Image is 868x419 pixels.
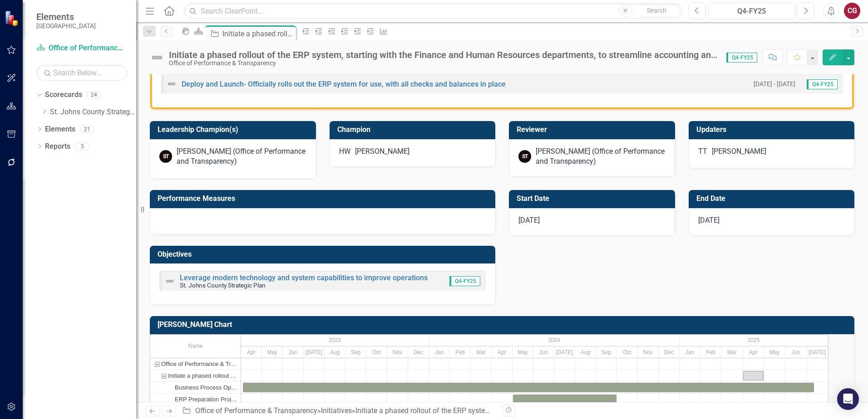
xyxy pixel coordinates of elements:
[150,50,164,65] img: Not Defined
[166,78,177,89] img: Not Defined
[634,5,680,17] button: Search
[387,346,408,358] div: Nov
[680,335,828,346] div: 2025
[726,53,757,63] span: Q4-FY25
[517,126,671,134] h3: Reviewer
[712,146,766,157] div: [PERSON_NAME]
[321,406,352,415] a: Initiatives
[304,346,325,358] div: Jul
[87,91,101,99] div: 24
[75,142,89,150] div: 5
[764,346,785,358] div: May
[536,146,666,167] div: [PERSON_NAME] (Office of Performance and Transparency)
[158,250,491,258] h3: Objectives
[241,335,429,346] div: 2023
[182,80,506,88] a: Deploy and Launch- Officially rolls out the ERP system for use, with all checks and balances in p...
[150,358,241,370] div: Office of Performance & Transparency
[161,358,238,370] div: Office of Performance & Transparency
[180,273,428,282] a: Leverage modern technology and system capabilities to improve operations
[513,346,533,358] div: May
[184,3,682,19] input: Search ClearPoint...
[345,346,366,358] div: Sep
[150,382,241,393] div: Business Process Optimization Project- This is crucial to understanding and refining current proc...
[429,335,680,346] div: 2024
[175,394,238,405] div: ERP Preparation Project- Prepares the groundwork for a successful ERP implementation, involving p...
[164,276,175,287] img: Not Defined
[150,370,241,381] div: Initiate a phased rollout of the ERP system, starting with the Finance and Human Resources depart...
[50,107,136,117] a: St. Johns County Strategic Plan
[355,146,409,157] div: [PERSON_NAME]
[680,346,700,358] div: Jan
[721,346,743,358] div: Mar
[696,195,850,203] h3: End Date
[45,124,75,135] a: Elements
[150,394,241,405] div: Task: Start date: 2024-05-01 End date: 2024-09-30
[195,406,317,415] a: Office of Performance & Transparency
[517,195,671,203] h3: Start Date
[158,195,491,203] h3: Performance Measures
[575,346,596,358] div: Aug
[513,395,616,404] div: Task: Start date: 2024-05-01 End date: 2024-09-30
[471,346,492,358] div: Mar
[169,60,717,67] div: Office of Performance & Transparency
[638,346,659,358] div: Nov
[844,3,860,19] button: CG
[158,321,850,329] h3: [PERSON_NAME] Chart
[450,346,471,358] div: Feb
[492,346,513,358] div: Apr
[807,346,828,358] div: Jul
[150,358,241,370] div: Task: Office of Performance & Transparency Start date: 2023-04-03 End date: 2023-04-04
[222,28,294,39] div: Initiate a phased rollout of the ERP system, starting with the Finance and Human Resources depart...
[80,125,94,133] div: 21
[283,346,304,358] div: Jun
[647,7,666,14] span: Search
[366,346,387,358] div: Oct
[659,346,680,358] div: Dec
[698,216,720,224] span: [DATE]
[325,346,345,358] div: Aug
[700,346,721,358] div: Feb
[617,346,638,358] div: Oct
[698,146,707,157] div: TT
[518,150,531,163] div: ST
[36,65,127,81] input: Search Below...
[243,383,814,392] div: Task: Start date: 2023-04-03 End date: 2025-07-11
[5,10,20,26] img: ClearPoint Strategy
[150,335,241,358] div: Name
[180,282,266,289] small: St. Johns County Strategic Plan
[150,394,241,405] div: ERP Preparation Project- Prepares the groundwork for a successful ERP implementation, involving p...
[175,382,238,393] div: Business Process Optimization Project- This is crucial to understanding and refining current proc...
[837,388,859,410] div: Open Intercom Messenger
[711,6,792,17] div: Q4-FY25
[807,79,838,89] span: Q4-FY25
[169,50,717,60] div: Initiate a phased rollout of the ERP system, starting with the Finance and Human Resources depart...
[785,346,807,358] div: Jun
[533,346,554,358] div: Jun
[159,150,172,163] div: ST
[339,146,350,157] div: HW
[429,346,450,358] div: Jan
[45,90,82,100] a: Scorecards
[158,126,311,134] h3: Leadership Champion(s)
[554,346,575,358] div: Jul
[177,146,306,167] div: [PERSON_NAME] (Office of Performance and Transparency)
[449,276,480,286] span: Q4-FY25
[708,3,795,19] button: Q4-FY25
[36,11,96,22] span: Elements
[754,80,795,88] small: [DATE] - [DATE]
[150,382,241,394] div: Task: Start date: 2023-04-03 End date: 2025-07-11
[743,346,764,358] div: Apr
[150,370,241,382] div: Task: Start date: 2025-04-01 End date: 2025-04-30
[743,371,764,380] div: Task: Start date: 2025-04-01 End date: 2025-04-30
[36,22,96,29] small: [GEOGRAPHIC_DATA]
[36,43,127,54] a: Office of Performance & Transparency
[262,346,283,358] div: May
[696,126,850,134] h3: Updaters
[337,126,491,134] h3: Champion
[518,216,540,224] span: [DATE]
[182,406,495,416] div: » »
[45,141,70,152] a: Reports
[596,346,617,358] div: Sep
[168,370,238,381] div: Initiate a phased rollout of the ERP system, starting with the Finance and Human Resources depart...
